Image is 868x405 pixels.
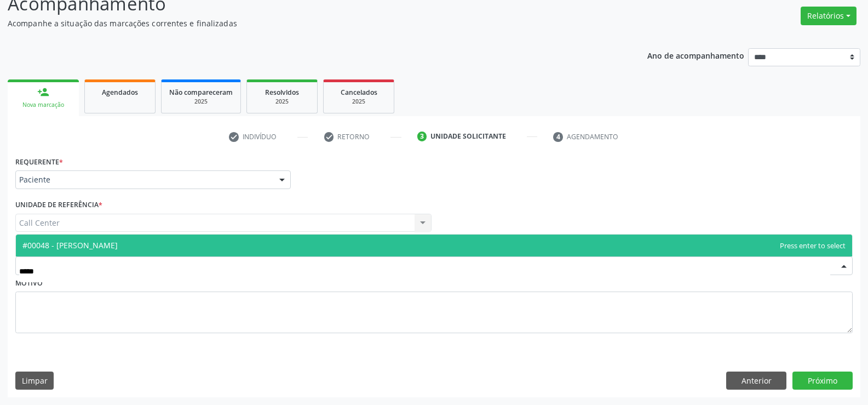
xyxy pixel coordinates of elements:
[801,7,856,25] button: Relatórios
[255,98,309,106] div: 2025
[15,197,102,214] label: Unidade de referência
[15,101,71,109] div: Nova marcação
[417,132,427,141] div: 3
[265,88,299,97] span: Resolvidos
[22,240,118,250] span: #00048 - [PERSON_NAME]
[792,372,853,390] button: Próximo
[169,88,233,97] span: Não compareceram
[726,372,786,390] button: Anterior
[331,98,386,106] div: 2025
[37,86,49,98] div: person_add
[102,88,138,97] span: Agendados
[430,132,506,141] div: Unidade solicitante
[341,88,377,97] span: Cancelados
[8,18,605,29] p: Acompanhe a situação das marcações correntes e finalizadas
[15,275,43,292] label: Motivo
[169,98,233,106] div: 2025
[19,174,268,185] span: Paciente
[647,48,744,62] p: Ano de acompanhamento
[15,153,63,170] label: Requerente
[15,372,54,390] button: Limpar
